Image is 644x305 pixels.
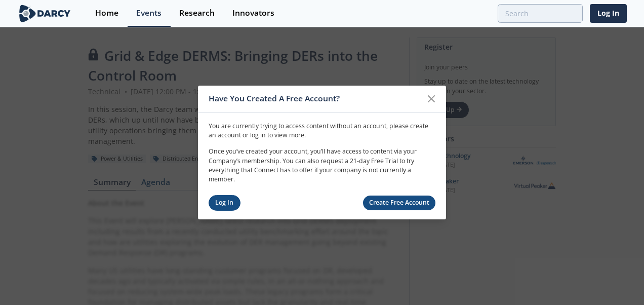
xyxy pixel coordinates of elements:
[136,9,162,17] div: Events
[209,147,435,184] p: Once you’ve created your account, you’ll have access to content via your Company’s membership. Yo...
[209,89,422,108] div: Have You Created A Free Account?
[590,4,627,23] a: Log In
[363,196,436,210] a: Create Free Account
[179,9,215,17] div: Research
[209,195,240,211] a: Log In
[95,9,118,17] div: Home
[17,5,72,22] img: logo-wide.svg
[209,121,435,140] p: You are currently trying to access content without an account, please create an account or log in...
[232,9,274,17] div: Innovators
[498,4,583,23] input: Advanced Search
